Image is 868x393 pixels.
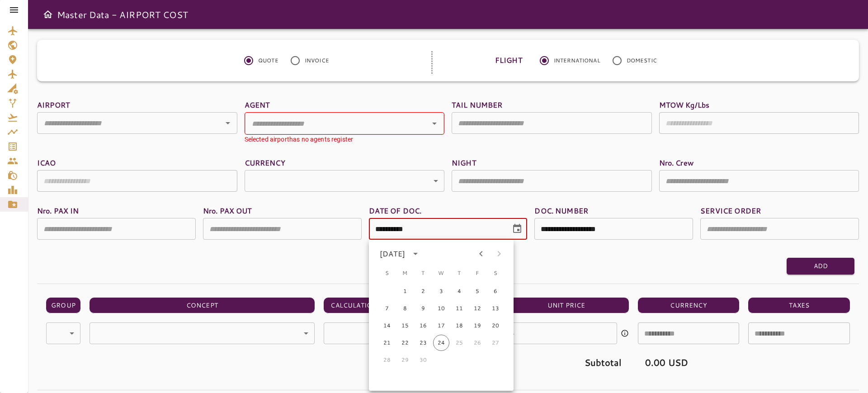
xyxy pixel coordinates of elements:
[452,157,652,168] label: NIGHT
[39,5,57,24] button: Open drawer
[472,245,490,263] button: Previous month
[397,300,413,317] button: 8
[415,264,431,282] span: Tuesday
[487,317,504,334] button: 20
[659,157,859,168] label: Nro. Crew
[37,99,237,110] label: AIRPORT
[428,117,441,130] button: Open
[379,300,395,317] button: 7
[57,7,188,22] h6: Master Data - AIRPORT COST
[379,335,395,351] button: 21
[408,246,423,261] button: calendar view is open, switch to year view
[787,258,854,275] button: Add
[245,135,445,144] div: Selected airport has no agents register
[748,298,850,313] th: TAXES
[451,300,467,317] button: 11
[415,300,431,317] button: 9
[504,349,629,376] td: Subtotal
[469,283,486,299] button: 5
[433,283,449,299] button: 3
[469,300,486,317] button: 12
[495,51,522,70] label: FLIGHT
[487,300,504,317] button: 13
[46,298,80,313] th: GROUP
[245,99,445,110] label: AGENT
[397,317,413,334] button: 15
[433,317,449,334] button: 17
[638,349,740,376] td: 0.00 USD
[379,264,395,282] span: Sunday
[203,205,362,216] label: Nro. PAX OUT
[415,335,431,351] button: 23
[508,220,526,238] button: Choose date
[452,99,652,110] label: TAIL NUMBER
[222,117,234,129] button: Open
[397,283,413,299] button: 1
[451,283,467,299] button: 4
[638,298,740,313] th: CURRENCY
[90,298,314,313] th: CONCEPT
[397,264,413,282] span: Monday
[487,283,504,299] button: 6
[659,99,859,110] label: MTOW Kg/Lbs
[379,317,395,334] button: 14
[415,283,431,299] button: 2
[305,57,329,65] span: INVOICE
[433,335,449,351] button: 24
[469,264,486,282] span: Friday
[37,157,237,168] label: ICAO
[504,298,629,313] th: UNIT PRICE
[380,248,405,259] div: [DATE]
[245,170,445,192] div: ​
[534,205,693,216] label: DOC. NUMBER
[487,264,504,282] span: Saturday
[627,57,657,65] span: DOMESTIC
[433,300,449,317] button: 10
[46,322,80,344] div: ​
[90,322,314,344] div: ​
[245,157,445,168] label: CURRENCY
[469,317,486,334] button: 19
[700,205,859,216] label: SERVICE ORDER
[433,264,449,282] span: Wednesday
[324,322,385,344] div: ​
[369,205,528,216] label: DATE OF DOC.
[258,57,278,65] span: QUOTE
[451,317,467,334] button: 18
[324,298,385,313] th: CALCULATION
[554,57,600,65] span: INTERNATIONAL
[451,264,467,282] span: Thursday
[37,205,196,216] label: Nro. PAX IN
[415,317,431,334] button: 16
[397,335,413,351] button: 22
